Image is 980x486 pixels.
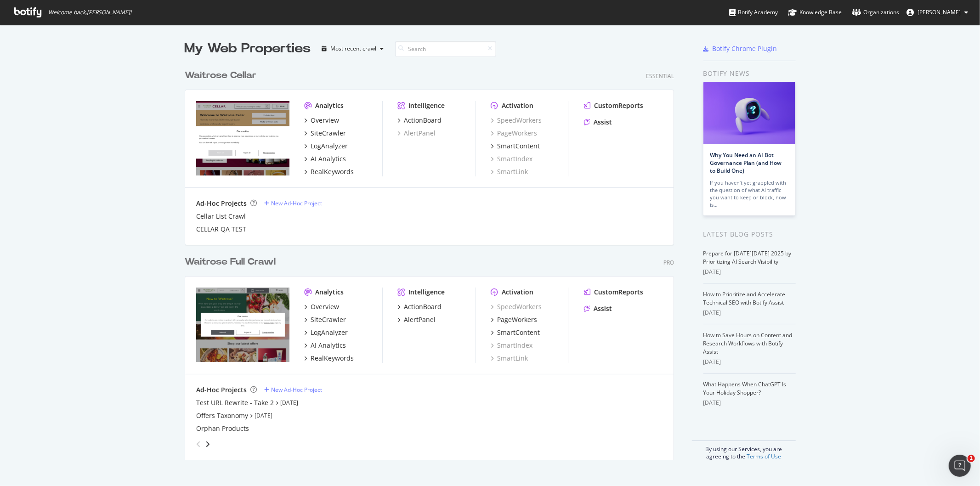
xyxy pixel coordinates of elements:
[311,167,354,176] div: RealKeywords
[502,288,533,297] div: Activation
[397,129,436,138] a: AlertPanel
[491,129,537,138] a: PageWorkers
[311,341,346,350] div: AI Analytics
[311,315,346,324] div: SiteCrawler
[311,129,346,138] div: SiteCrawler
[703,399,796,407] div: [DATE]
[196,385,247,395] div: Ad-Hoc Projects
[397,302,442,311] a: ActionBoard
[747,452,781,460] a: Terms of Use
[584,304,612,313] a: Assist
[185,58,681,460] div: grid
[968,455,975,462] span: 1
[185,255,279,269] a: Waitrose Full Crawl
[594,101,643,110] div: CustomReports
[264,199,322,207] a: New Ad-Hoc Project
[397,116,442,125] a: ActionBoard
[280,399,298,407] a: [DATE]
[311,154,346,164] div: AI Analytics
[713,44,777,53] div: Botify Chrome Plugin
[185,40,311,58] div: My Web Properties
[502,101,533,110] div: Activation
[315,288,344,297] div: Analytics
[703,229,796,239] div: Latest Blog Posts
[491,141,540,151] a: SmartContent
[594,304,612,313] div: Assist
[304,315,346,324] a: SiteCrawler
[491,154,532,164] div: SmartIndex
[703,249,792,266] a: Prepare for [DATE][DATE] 2025 by Prioritizing AI Search Visibility
[918,8,961,16] span: Magda Rapala
[311,116,339,125] div: Overview
[311,354,354,363] div: RealKeywords
[703,68,796,79] div: Botify news
[404,116,442,125] div: ActionBoard
[646,72,674,80] div: Essential
[196,424,249,433] a: Orphan Products
[196,212,246,221] a: Cellar List Crawl
[331,46,377,51] div: Most recent crawl
[193,437,204,452] div: angle-left
[311,302,339,311] div: Overview
[196,225,246,234] a: CELLAR QA TEST
[710,151,782,175] a: Why You Need an AI Bot Governance Plan (and How to Build One)
[264,386,322,394] a: New Ad-Hoc Project
[196,199,247,208] div: Ad-Hoc Projects
[404,315,436,324] div: AlertPanel
[185,69,256,82] div: Waitrose Cellar
[491,354,528,363] a: SmartLink
[497,141,540,151] div: SmartContent
[196,411,248,420] a: Offers Taxonomy
[304,154,346,164] a: AI Analytics
[703,380,787,396] a: What Happens When ChatGPT Is Your Holiday Shopper?
[663,259,674,266] div: Pro
[491,341,532,350] a: SmartIndex
[304,129,346,138] a: SiteCrawler
[408,288,445,297] div: Intelligence
[404,302,442,311] div: ActionBoard
[491,302,542,311] a: SpeedWorkers
[311,328,348,337] div: LogAnalyzer
[304,328,348,337] a: LogAnalyzer
[692,441,796,460] div: By using our Services, you are agreeing to the
[304,354,354,363] a: RealKeywords
[315,101,344,110] div: Analytics
[497,328,540,337] div: SmartContent
[703,290,786,306] a: How to Prioritize and Accelerate Technical SEO with Botify Assist
[304,116,339,125] a: Overview
[594,288,643,297] div: CustomReports
[584,288,643,297] a: CustomReports
[497,315,537,324] div: PageWorkers
[491,167,528,176] a: SmartLink
[584,101,643,110] a: CustomReports
[491,116,542,125] a: SpeedWorkers
[304,167,354,176] a: RealKeywords
[703,358,796,366] div: [DATE]
[255,412,272,419] a: [DATE]
[703,309,796,317] div: [DATE]
[304,302,339,311] a: Overview
[710,179,788,209] div: If you haven’t yet grappled with the question of what AI traffic you want to keep or block, now is…
[271,386,322,394] div: New Ad-Hoc Project
[311,141,348,151] div: LogAnalyzer
[397,315,436,324] a: AlertPanel
[318,41,388,56] button: Most recent crawl
[196,398,274,407] a: Test URL Rewrite - Take 2
[196,288,289,362] img: www.waitrose.com
[491,328,540,337] a: SmartContent
[304,341,346,350] a: AI Analytics
[729,8,778,17] div: Botify Academy
[703,331,793,356] a: How to Save Hours on Content and Research Workflows with Botify Assist
[899,5,975,20] button: [PERSON_NAME]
